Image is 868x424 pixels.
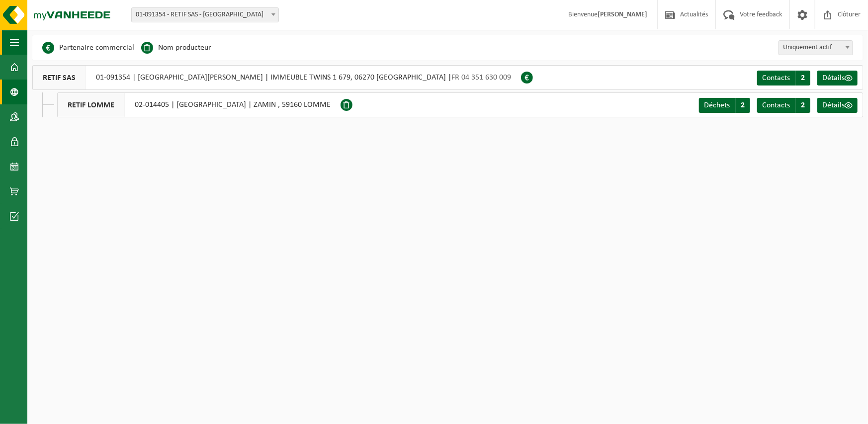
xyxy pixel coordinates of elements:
span: Contacts [762,101,790,109]
span: 2 [735,98,750,113]
span: RETIF LOMME [58,93,125,117]
div: 01-091354 | [GEOGRAPHIC_DATA][PERSON_NAME] | IMMEUBLE TWINS 1 679, 06270 [GEOGRAPHIC_DATA] | [32,65,521,90]
span: Uniquement actif [779,41,853,55]
a: Contacts 2 [757,71,810,85]
a: Détails [817,71,858,85]
span: Déchets [704,101,730,109]
span: Détails [822,74,845,82]
span: FR 04 351 630 009 [451,74,511,82]
span: Détails [822,101,845,109]
span: 2 [795,71,810,85]
div: 02-014405 | [GEOGRAPHIC_DATA] | ZAMIN , 59160 LOMME [57,92,341,117]
a: Détails [817,98,858,113]
li: Nom producteur [141,40,211,55]
span: 01-091354 - RETIF SAS - VILLENEUVE LOUBET [131,7,279,22]
span: 2 [795,98,810,113]
span: 01-091354 - RETIF SAS - VILLENEUVE LOUBET [132,8,278,22]
span: Uniquement actif [779,40,853,55]
span: Contacts [762,74,790,82]
a: Contacts 2 [757,98,810,113]
a: Déchets 2 [699,98,750,113]
li: Partenaire commercial [42,40,134,55]
strong: [PERSON_NAME] [598,11,647,18]
span: RETIF SAS [33,66,86,89]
